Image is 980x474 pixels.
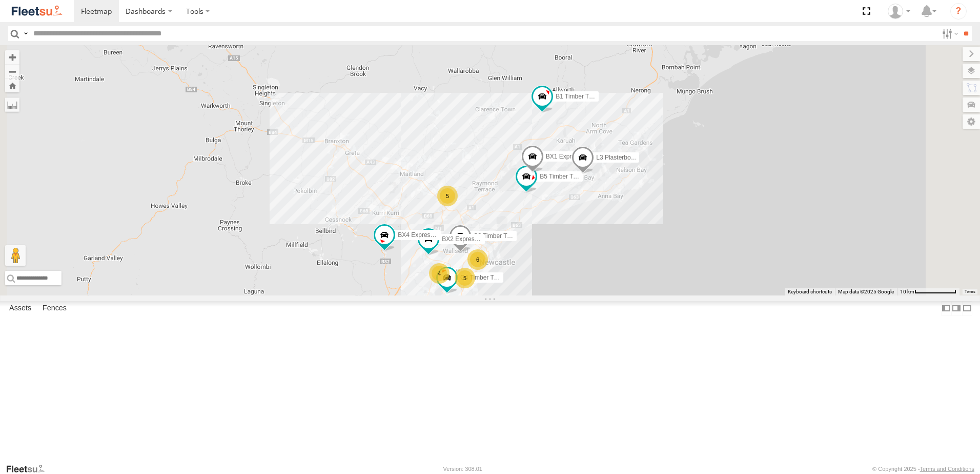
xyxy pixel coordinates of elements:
[838,289,894,294] span: Map data ©2025 Google
[467,249,488,270] div: 6
[443,466,482,472] div: Version: 308.01
[474,233,519,240] span: C3 Timber Truck
[900,289,914,294] span: 10 km
[398,232,444,239] span: BX4 Express Ute
[429,263,450,284] div: 4
[540,173,584,180] span: B5 Timber Truck
[37,301,72,315] label: Fences
[556,93,600,101] span: B1 Timber Truck
[546,153,593,161] span: BX1 Express Ute
[962,301,972,316] label: Hide Summary Table
[920,466,974,472] a: Terms and Conditions
[5,64,19,78] button: Zoom out
[5,78,19,92] button: Zoom Home
[941,301,951,316] label: Dock Summary Table to the Left
[442,235,488,243] span: BX2 Express Ute
[22,26,30,41] label: Search Query
[6,464,53,474] a: Visit our Website
[938,26,960,41] label: Search Filter Options
[5,97,19,112] label: Measure
[884,4,914,19] div: Matt Curtis
[963,114,980,129] label: Map Settings
[5,245,26,266] button: Drag Pegman onto the map to open Street View
[897,288,959,295] button: Map Scale: 10 km per 78 pixels
[437,186,458,206] div: 5
[951,301,962,316] label: Dock Summary Table to the Right
[460,274,505,281] span: C4 Timber Truck
[788,288,832,295] button: Keyboard shortcuts
[872,466,974,472] div: © Copyright 2025 -
[596,154,656,161] span: L3 Plasterboard Truck
[455,268,475,288] div: 5
[950,3,967,19] i: ?
[5,50,19,64] button: Zoom in
[10,4,64,18] img: fleetsu-logo-horizontal.svg
[965,290,975,294] a: Terms (opens in new tab)
[4,301,36,315] label: Assets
